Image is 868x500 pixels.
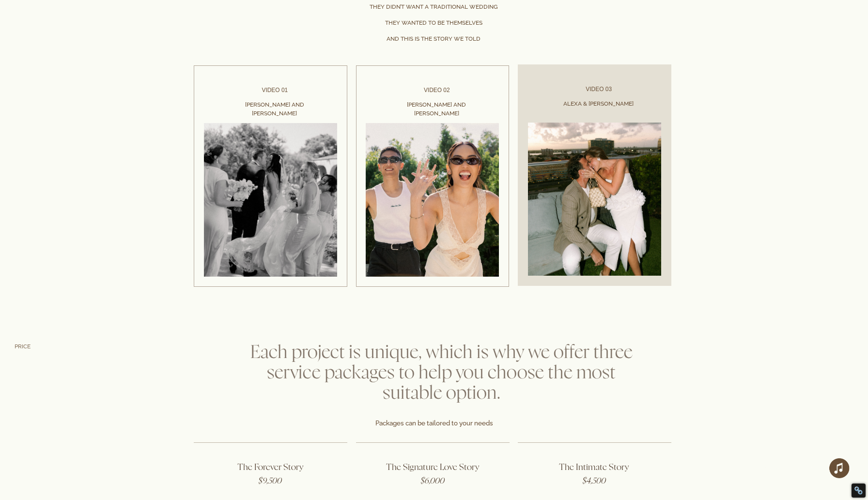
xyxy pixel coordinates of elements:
div: And this is the story we told [355,35,513,44]
div: price [15,343,82,351]
div: Each project is unique, which is why we offer three service packages to help you choose the most ... [242,343,641,403]
div: Packages can be tailored to your needs [287,418,582,428]
div: Restore Info Box &#10;&#10;NoFollow Info:&#10; META-Robots NoFollow: &#09;true&#10; META-Robots N... [854,486,863,495]
div: They wanted to be themselves [355,19,513,28]
div: They didn’t want a traditional wedding [355,3,513,12]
